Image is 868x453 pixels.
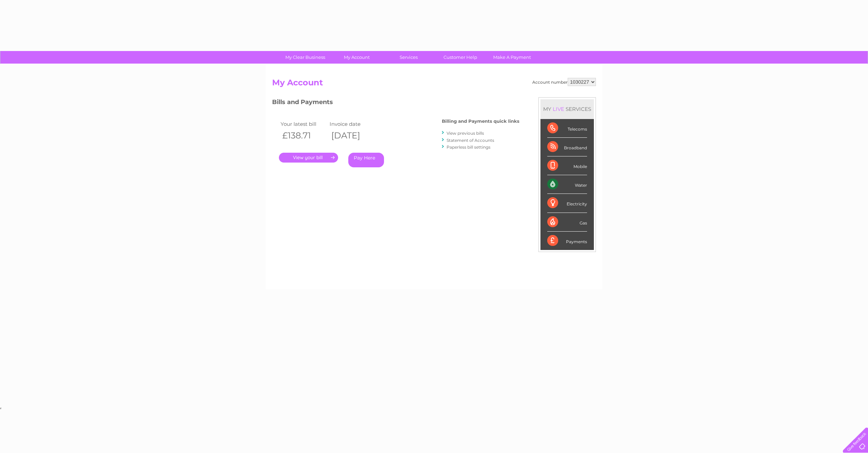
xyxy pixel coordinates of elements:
[547,232,587,250] div: Payments
[540,99,594,119] div: MY SERVICES
[432,51,488,64] a: Customer Help
[272,78,596,91] h2: My Account
[279,129,328,142] th: £138.71
[547,138,587,156] div: Broadband
[447,138,494,143] a: Statement of Accounts
[272,97,519,109] h3: Bills and Payments
[442,119,519,124] h4: Billing and Payments quick links
[547,175,587,194] div: Water
[547,194,587,213] div: Electricity
[447,131,484,136] a: View previous bills
[329,51,385,64] a: My Account
[447,145,490,150] a: Paperless bill settings
[328,119,377,129] td: Invoice date
[484,51,540,64] a: Make A Payment
[279,119,328,129] td: Your latest bill
[279,153,338,163] a: .
[381,51,437,64] a: Services
[328,129,377,142] th: [DATE]
[277,51,333,64] a: My Clear Business
[547,156,587,175] div: Mobile
[551,106,566,112] div: LIVE
[547,213,587,232] div: Gas
[547,119,587,138] div: Telecoms
[348,153,384,167] a: Pay Here
[532,78,596,86] div: Account number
